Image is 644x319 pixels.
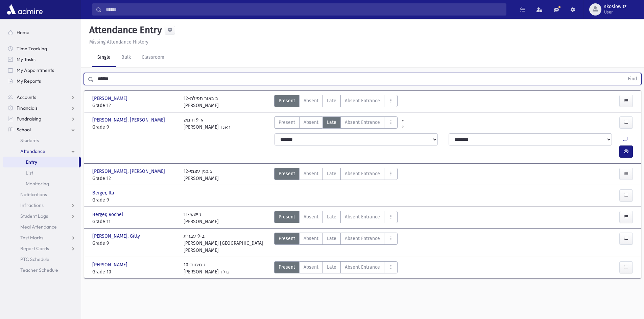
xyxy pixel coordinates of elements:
[20,213,48,219] span: Student Logs
[3,54,81,65] a: My Tasks
[279,235,295,242] span: Present
[279,170,295,177] span: Present
[3,200,81,211] a: Infractions
[3,135,81,146] a: Students
[3,103,81,113] a: Financials
[20,191,47,197] span: Notifications
[345,97,380,104] span: Absent Entrance
[17,67,54,73] span: My Appointments
[20,256,49,262] span: PTC Schedule
[26,181,49,187] span: Monitoring
[3,43,81,54] a: Time Tracking
[17,78,41,84] span: My Reports
[17,56,35,62] span: My Tasks
[604,9,626,15] span: User
[304,119,318,126] span: Absent
[92,196,177,204] span: Grade 9
[3,92,81,103] a: Accounts
[92,48,116,67] a: Single
[3,189,81,200] a: Notifications
[20,235,43,241] span: Test Marks
[3,232,81,243] a: Test Marks
[3,178,81,189] a: Monitoring
[20,148,45,154] span: Attendance
[345,213,380,220] span: Absent Entrance
[92,240,177,247] span: Grade 9
[327,170,336,177] span: Late
[279,119,295,126] span: Present
[3,243,81,254] a: Report Cards
[304,235,318,242] span: Absent
[3,124,81,135] a: School
[92,102,177,109] span: Grade 12
[345,264,380,271] span: Absent Entrance
[3,265,81,275] a: Teacher Schedule
[116,48,136,67] a: Bulk
[17,29,29,35] span: Home
[92,218,177,225] span: Grade 11
[184,261,229,275] div: 10-ג מצוות [PERSON_NAME] גולד
[327,235,336,242] span: Late
[604,4,626,9] span: skoslowitz
[92,233,141,240] span: [PERSON_NAME], Gitty
[26,159,37,165] span: Entry
[92,189,116,196] span: Berger, Ita
[3,167,81,178] a: List
[304,97,318,104] span: Absent
[17,116,41,122] span: Fundraising
[274,168,398,182] div: AttTypes
[184,116,231,131] div: א-9 חומש [PERSON_NAME] ראנד
[274,116,398,131] div: AttTypes
[20,267,58,273] span: Teacher Schedule
[3,221,81,232] a: Meal Attendance
[345,235,380,242] span: Absent Entrance
[5,3,44,16] img: AdmirePro
[345,170,380,177] span: Absent Entrance
[92,175,177,182] span: Grade 12
[184,233,268,254] div: ב-9 עברית [PERSON_NAME] [GEOGRAPHIC_DATA][PERSON_NAME]
[26,170,33,176] span: List
[87,24,162,36] h5: Attendance Entry
[274,95,398,109] div: AttTypes
[304,264,318,271] span: Absent
[184,95,219,109] div: 12-ב באור תפילה [PERSON_NAME]
[184,168,219,182] div: 12-ג בנין עצמי [PERSON_NAME]
[17,127,31,133] span: School
[136,48,170,67] a: Classroom
[3,157,79,167] a: Entry
[345,119,380,126] span: Absent Entrance
[17,105,38,111] span: Financials
[87,39,148,45] a: Missing Attendance History
[3,27,81,38] a: Home
[3,254,81,265] a: PTC Schedule
[184,211,219,225] div: 11-ג ישעי [PERSON_NAME]
[17,94,36,100] span: Accounts
[102,3,506,16] input: Search
[92,95,129,102] span: [PERSON_NAME]
[279,264,295,271] span: Present
[17,46,47,52] span: Time Tracking
[92,211,124,218] span: Berger, Rochel
[327,119,336,126] span: Late
[89,39,148,45] u: Missing Attendance History
[279,97,295,104] span: Present
[20,224,57,230] span: Meal Attendance
[3,211,81,221] a: Student Logs
[624,73,641,85] button: Find
[92,168,166,175] span: [PERSON_NAME], [PERSON_NAME]
[3,65,81,76] a: My Appointments
[3,113,81,124] a: Fundraising
[327,213,336,220] span: Late
[327,264,336,271] span: Late
[274,211,398,225] div: AttTypes
[20,137,39,143] span: Students
[304,170,318,177] span: Absent
[92,116,166,124] span: [PERSON_NAME], [PERSON_NAME]
[327,97,336,104] span: Late
[92,261,129,268] span: [PERSON_NAME]
[304,213,318,220] span: Absent
[3,76,81,86] a: My Reports
[274,233,398,254] div: AttTypes
[92,268,177,275] span: Grade 10
[92,124,177,131] span: Grade 9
